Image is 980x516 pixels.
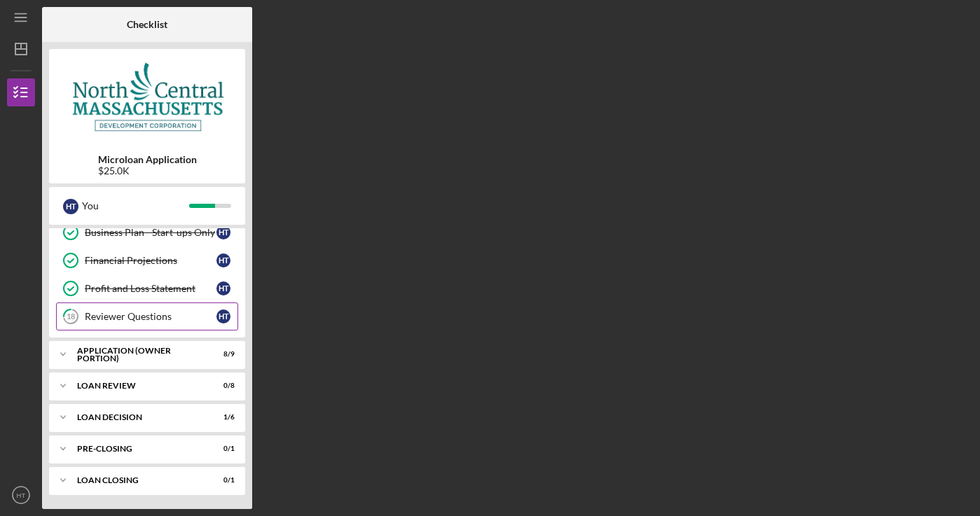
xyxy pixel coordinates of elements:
[216,309,230,323] div: H T
[216,225,230,239] div: H T
[209,476,235,484] div: 0 / 1
[85,283,216,294] div: Profit and Loss Statement
[67,312,75,321] tspan: 18
[85,311,216,322] div: Reviewer Questions
[63,199,78,214] div: H T
[209,445,235,453] div: 0 / 1
[98,154,197,165] b: Microloan Application
[85,227,216,238] div: Business Plan - Start-ups Only
[82,194,189,218] div: You
[127,19,167,30] b: Checklist
[77,476,200,484] div: LOAN CLOSING
[56,274,238,302] a: Profit and Loss StatementHT
[98,165,197,176] div: $25.0K
[216,281,230,295] div: H T
[209,413,235,421] div: 1 / 6
[17,491,26,499] text: HT
[85,255,216,266] div: Financial Projections
[49,56,245,140] img: Product logo
[209,382,235,390] div: 0 / 8
[77,382,200,390] div: LOAN REVIEW
[77,445,200,453] div: PRE-CLOSING
[56,218,238,246] a: Business Plan - Start-ups OnlyHT
[56,302,238,330] a: 18Reviewer QuestionsHT
[209,350,235,358] div: 8 / 9
[77,347,200,363] div: APPLICATION (OWNER PORTION)
[56,246,238,274] a: Financial ProjectionsHT
[216,253,230,267] div: H T
[7,481,35,509] button: HT
[77,413,200,421] div: LOAN DECISION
